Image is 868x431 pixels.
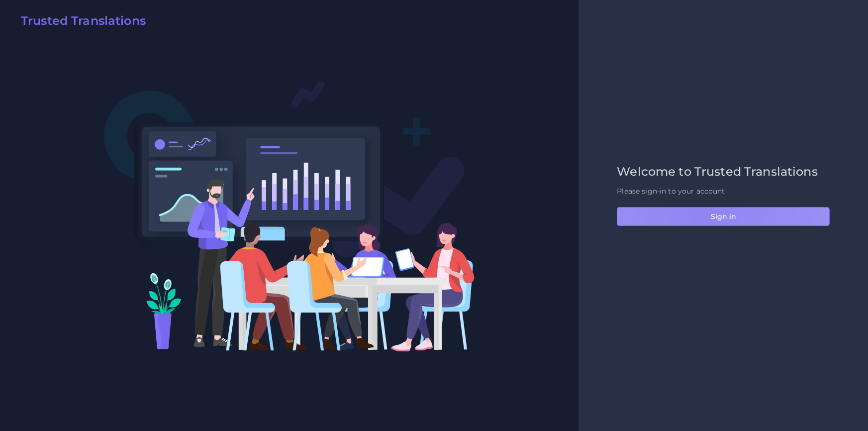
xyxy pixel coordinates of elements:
p: Please sign-in to your account [617,186,830,197]
button: Sign in [617,207,830,226]
a: Trusted Translations [14,14,146,32]
h2: Trusted Translations [21,14,146,28]
h2: Welcome to Trusted Translations [617,165,830,179]
img: Login V2 [103,80,475,352]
